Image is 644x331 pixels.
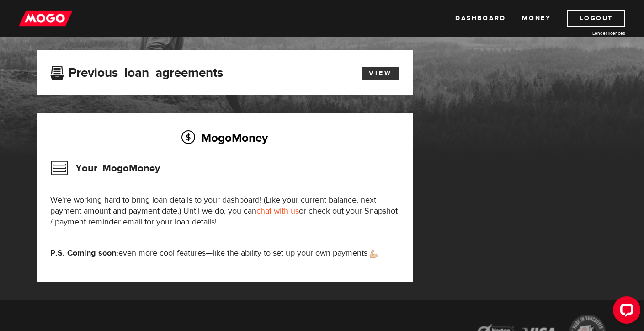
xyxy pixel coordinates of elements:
h3: Your MogoMoney [50,156,160,180]
img: strong arm emoji [370,250,378,258]
a: Lender licences [557,30,625,37]
h2: MogoMoney [50,128,399,147]
img: mogo_logo-11ee424be714fa7cbb0f0f49df9e16ec.png [19,10,73,27]
a: Money [522,10,551,27]
iframe: LiveChat chat widget [606,293,644,331]
a: Logout [567,10,625,27]
a: View [362,67,399,80]
strong: P.S. Coming soon: [50,248,118,258]
p: We're working hard to bring loan details to your dashboard! (Like your current balance, next paym... [50,195,399,228]
a: Dashboard [455,10,506,27]
a: chat with us [256,206,299,216]
p: even more cool features—like the ability to set up your own payments [50,248,399,259]
h3: Previous loan agreements [50,65,223,77]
